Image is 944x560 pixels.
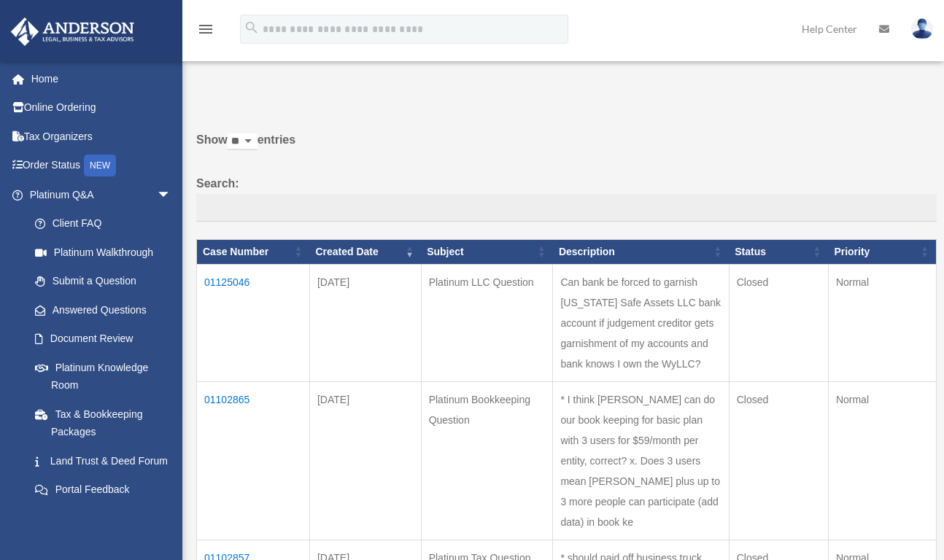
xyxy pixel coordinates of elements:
td: Platinum Bookkeeping Question [421,381,553,540]
th: Priority: activate to sort column ascending [828,239,936,264]
a: Online Ordering [10,93,193,122]
a: Document Review [20,324,186,354]
a: Platinum Walkthrough [20,238,186,267]
th: Status: activate to sort column ascending [729,239,828,264]
td: Can bank be forced to garnish [US_STATE] Safe Assets LLC bank account if judgement creditor gets ... [553,264,729,381]
a: Answered Questions [20,295,179,324]
input: Search: [196,194,937,222]
select: Showentries [228,133,258,150]
a: Tax & Bookkeeping Packages [20,400,186,446]
th: Description: activate to sort column ascending [553,239,729,264]
a: menu [197,26,214,38]
a: Portal Feedback [20,475,186,505]
td: Normal [828,381,936,540]
span: arrow_drop_down [157,504,186,534]
td: Closed [729,264,828,381]
td: 01125046 [197,264,310,381]
a: Platinum Knowledge Room [20,353,186,400]
td: Closed [729,381,828,540]
td: Platinum LLC Question [421,264,553,381]
a: Client FAQ [20,209,186,238]
th: Subject: activate to sort column ascending [421,239,553,264]
a: Digital Productsarrow_drop_down [10,504,193,533]
a: Submit a Question [20,267,186,296]
th: Created Date: activate to sort column ascending [309,239,421,264]
img: User Pic [911,18,933,39]
td: Normal [828,264,936,381]
i: search [244,20,260,36]
a: Land Trust & Deed Forum [20,446,186,475]
a: Tax Organizers [10,122,193,151]
td: [DATE] [309,264,421,381]
i: menu [197,20,214,38]
a: Platinum Q&Aarrow_drop_down [10,180,186,209]
th: Case Number: activate to sort column ascending [197,239,310,264]
td: [DATE] [309,381,421,540]
a: Order StatusNEW [10,151,193,181]
label: Search: [196,174,937,222]
a: Home [10,64,193,93]
div: NEW [84,155,116,176]
td: 01102865 [197,381,310,540]
span: arrow_drop_down [157,180,186,210]
label: Show entries [196,130,937,165]
td: * I think [PERSON_NAME] can do our book keeping for basic plan with 3 users for $59/month per ent... [553,381,729,540]
img: Anderson Advisors Platinum Portal [7,17,139,46]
